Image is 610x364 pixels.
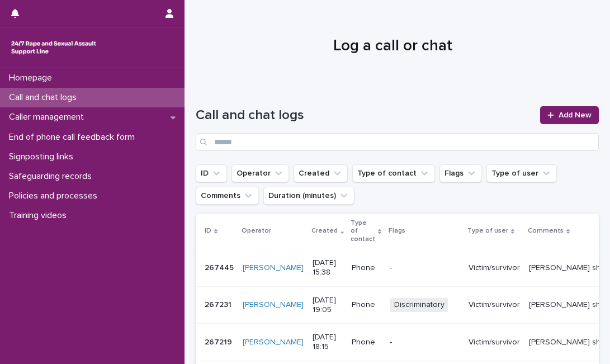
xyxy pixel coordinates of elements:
[4,210,75,221] p: Training videos
[313,333,343,352] p: [DATE] 18:15
[352,263,380,273] p: Phone
[196,187,259,205] button: Comments
[4,191,106,201] p: Policies and processes
[352,300,380,310] p: Phone
[311,225,338,237] p: Created
[4,171,101,182] p: Safeguarding records
[313,258,343,277] p: [DATE] 15:38
[205,261,236,273] p: 267445
[469,263,520,273] p: Victim/survivor
[469,338,520,347] p: Victim/survivor
[4,73,61,83] p: Homepage
[9,36,98,59] img: rhQMoQhaT3yELyF149Cw
[243,300,304,310] a: [PERSON_NAME]
[205,335,234,347] p: 267219
[469,300,520,310] p: Victim/survivor
[242,225,271,237] p: Operator
[243,263,304,273] a: [PERSON_NAME]
[352,338,380,347] p: Phone
[231,164,289,182] button: Operator
[540,106,599,124] a: Add New
[196,37,589,56] h1: Log a call or chat
[467,225,508,237] p: Type of user
[486,164,557,182] button: Type of user
[243,338,304,347] a: [PERSON_NAME]
[4,112,93,122] p: Caller management
[294,164,348,182] button: Created
[205,225,211,237] p: ID
[4,92,86,103] p: Call and chat logs
[389,225,405,237] p: Flags
[313,296,343,315] p: [DATE] 19:05
[4,152,82,162] p: Signposting links
[196,133,599,151] input: Search
[390,298,449,312] span: Discriminatory
[439,164,482,182] button: Flags
[390,338,460,347] p: -
[4,132,144,143] p: End of phone call feedback form
[352,164,435,182] button: Type of contact
[351,217,375,245] p: Type of contact
[263,187,354,205] button: Duration (minutes)
[196,107,533,124] h1: Call and chat logs
[390,263,460,273] p: -
[559,111,592,119] span: Add New
[196,164,227,182] button: ID
[205,298,234,310] p: 267231
[528,225,564,237] p: Comments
